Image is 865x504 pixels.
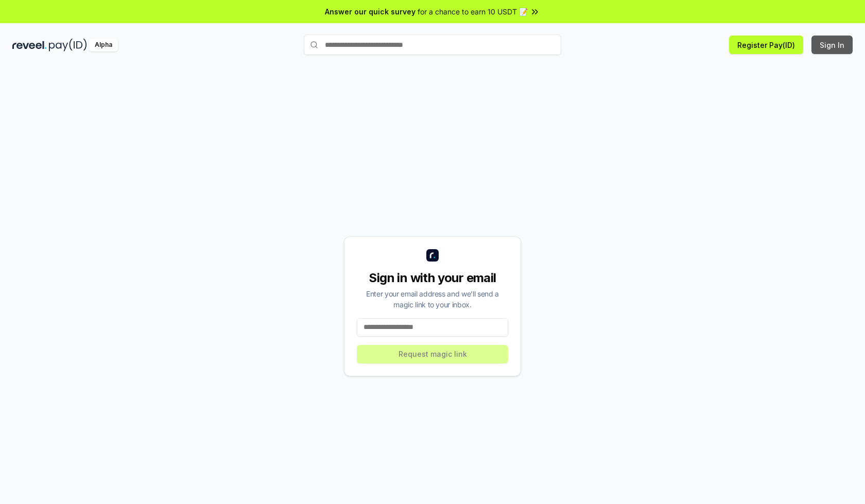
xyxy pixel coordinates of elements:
img: logo_small [426,249,439,262]
img: reveel_dark [12,39,47,51]
span: Answer our quick survey [325,6,416,17]
button: Register Pay(ID) [729,36,803,54]
div: Sign in with your email [357,270,508,286]
img: pay_id [49,39,87,51]
button: Sign In [811,36,853,54]
div: Alpha [89,39,118,51]
span: for a chance to earn 10 USDT 📝 [418,6,528,17]
div: Enter your email address and we’ll send a magic link to your inbox. [357,288,508,310]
